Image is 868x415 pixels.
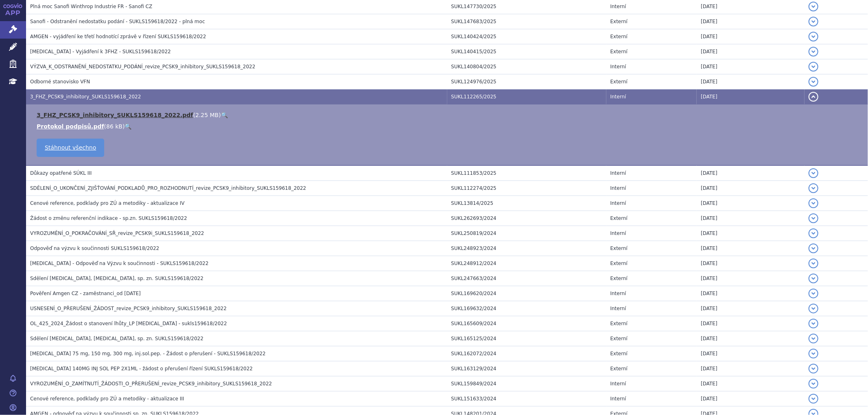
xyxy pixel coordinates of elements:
[610,291,626,296] span: Interní
[30,4,152,9] span: Plná moc Sanofi Winthrop Industrie FR - Sanofi CZ
[447,14,606,29] td: SUKL147683/2025
[809,62,818,72] button: detail
[447,256,606,271] td: SUKL248912/2024
[809,379,818,389] button: detail
[447,196,606,211] td: SUKL13814/2025
[610,261,627,266] span: Externí
[447,29,606,44] td: SUKL140424/2025
[30,94,141,100] span: 3_FHZ_PCSK9_inhibitory_SUKLS159618_2022
[30,230,204,236] span: VYROZUMĚNÍ_O_POKRAČOVÁNÍ_SŘ_revize_PCSK9i_SUKLS159618_2022
[30,396,184,402] span: Cenové reference, podklady pro ZÚ a metodiky - aktualizace III
[610,381,626,387] span: Interní
[610,321,627,326] span: Externí
[809,274,818,283] button: detail
[30,215,187,221] span: Žádost o změnu referenční indikace - sp.zn. SUKLS159618/2022
[697,44,805,59] td: [DATE]
[809,213,818,223] button: detail
[610,94,626,100] span: Interní
[697,271,805,286] td: [DATE]
[697,165,805,181] td: [DATE]
[447,361,606,376] td: SUKL163129/2024
[447,241,606,256] td: SUKL248923/2024
[809,259,818,268] button: detail
[30,291,141,296] span: Pověření Amgen CZ - zaměstnanci_od 07.06.2024
[30,49,171,54] span: Praluent - Vyjádření k 3FHZ - SUKLS159618/2022
[809,334,818,343] button: detail
[610,351,627,356] span: Externí
[37,111,860,119] li: ( )
[809,364,818,374] button: detail
[697,331,805,346] td: [DATE]
[610,215,627,221] span: Externí
[30,366,253,372] span: REPATHA 140MG INJ SOL PEP 2X1ML - žádost o přerušení řízení SUKLS159618/2022
[30,34,206,39] span: AMGEN - vyjádření ke třetí hodnotící zprávě v řízení SUKLS159618/2022
[697,211,805,226] td: [DATE]
[610,230,626,236] span: Interní
[447,89,606,104] td: SUKL112265/2025
[809,394,818,404] button: detail
[106,123,122,130] span: 86 kB
[447,346,606,361] td: SUKL162072/2024
[610,366,627,372] span: Externí
[610,170,626,176] span: Interní
[447,165,606,181] td: SUKL111853/2025
[610,336,627,341] span: Externí
[447,59,606,74] td: SUKL140804/2025
[697,89,805,104] td: [DATE]
[697,59,805,74] td: [DATE]
[221,112,228,118] a: 🔍
[447,271,606,286] td: SUKL247663/2024
[697,29,805,44] td: [DATE]
[697,391,805,406] td: [DATE]
[809,77,818,87] button: detail
[809,243,818,253] button: detail
[809,198,818,208] button: detail
[809,319,818,328] button: detail
[610,200,626,206] span: Interní
[447,331,606,346] td: SUKL165125/2024
[30,79,90,85] span: Odborné stanovisko VFN
[697,301,805,316] td: [DATE]
[30,170,92,176] span: Důkazy opatřené SÚKL III
[697,14,805,29] td: [DATE]
[30,64,255,70] span: VÝZVA_K_ODSTRANĚNÍ_NEDOSTATKU_PODÁNÍ_revize_PCSK9_inhibitory_SUKLS159618_2022
[697,316,805,331] td: [DATE]
[30,351,266,356] span: Praluent 75 mg, 150 mg, 300 mg, inj.sol.pep. - Žádost o přerušení - SUKLS159618/2022
[195,112,219,118] span: 2.25 MB
[697,346,805,361] td: [DATE]
[809,304,818,313] button: detail
[809,289,818,298] button: detail
[447,316,606,331] td: SUKL165609/2024
[30,200,185,206] span: Cenové reference, podklady pro ZÚ a metodiky - aktualizace IV
[30,306,227,311] span: USNESENÍ_O_PŘERUŠENÍ_ŽÁDOST_revize_PCSK9_inhibitory_SUKLS159618_2022
[30,336,203,341] span: Sdělení PRALUENT, REPATHA, sp. zn. SUKLS159618/2022
[30,321,227,326] span: OL_425_2024_Žádost o stanovení lhůty_LP PRALUENT - sukls159618/2022
[610,396,626,402] span: Interní
[610,64,626,70] span: Interní
[809,228,818,238] button: detail
[447,226,606,241] td: SUKL250819/2024
[809,92,818,102] button: detail
[447,391,606,406] td: SUKL151633/2024
[447,181,606,196] td: SUKL112274/2025
[30,246,159,251] span: Odpověď na výzvu k součinnosti SUKLS159618/2022
[610,306,626,311] span: Interní
[30,185,306,191] span: SDĚLENÍ_O_UKONČENÍ_ZJIŠŤOVÁNÍ_PODKLADŮ_PRO_ROZHODNUTÍ_revize_PCSK9_inhibitory_SUKLS159618_2022
[809,47,818,56] button: detail
[37,123,104,130] a: Protokol podpisů.pdf
[447,286,606,301] td: SUKL169620/2024
[447,211,606,226] td: SUKL262693/2024
[610,49,627,54] span: Externí
[697,74,805,89] td: [DATE]
[447,301,606,316] td: SUKL169632/2024
[447,44,606,59] td: SUKL140415/2025
[610,185,626,191] span: Interní
[37,122,860,130] li: ( )
[125,123,131,130] a: 🔍
[30,261,208,266] span: Praluent - Odpověď na Výzvu k součinnosti - SUKLS159618/2022
[447,74,606,89] td: SUKL124976/2025
[610,34,627,39] span: Externí
[610,19,627,24] span: Externí
[697,226,805,241] td: [DATE]
[697,196,805,211] td: [DATE]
